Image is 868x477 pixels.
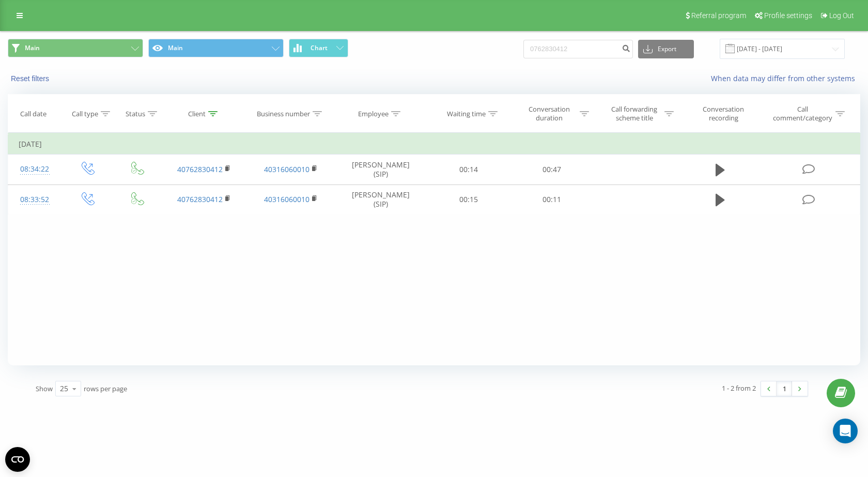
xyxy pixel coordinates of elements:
div: 1 - 2 from 2 [722,383,756,393]
div: Client [188,110,206,118]
span: Main [25,44,40,52]
div: Open Intercom Messenger [833,419,858,443]
div: Call date [20,110,47,118]
div: Conversation duration [522,105,577,122]
span: Log Out [829,11,854,20]
button: Chart [289,39,348,57]
div: Call forwarding scheme title [607,105,662,122]
a: 1 [777,381,792,396]
a: 40316060010 [264,164,309,174]
td: 00:47 [510,155,594,184]
input: Search by number [523,40,633,58]
td: 00:11 [510,184,594,214]
div: Business number [257,110,310,118]
td: 00:14 [427,155,510,184]
td: [DATE] [8,134,860,155]
a: 40762830412 [177,194,223,204]
div: 08:33:52 [19,190,51,210]
button: Open CMP widget [5,447,30,472]
span: Profile settings [764,11,812,20]
a: When data may differ from other systems [711,73,860,83]
td: [PERSON_NAME] (SIP) [334,155,427,184]
div: Call comment/category [772,105,833,122]
button: Export [638,40,694,58]
button: Main [8,39,143,57]
a: 40762830412 [177,164,223,174]
div: Employee [358,110,389,118]
div: Status [126,110,145,118]
div: 08:34:22 [19,159,51,179]
div: Conversation recording [690,105,757,122]
span: Referral program [691,11,746,20]
div: Waiting time [447,110,486,118]
a: 40316060010 [264,194,309,204]
button: Reset filters [8,74,54,83]
button: Main [148,39,284,57]
td: 00:15 [427,184,510,214]
span: Show [36,384,53,393]
td: [PERSON_NAME] (SIP) [334,184,427,214]
div: Call type [72,110,98,118]
span: Chart [311,44,328,52]
div: 25 [60,383,68,394]
span: rows per page [84,384,127,393]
